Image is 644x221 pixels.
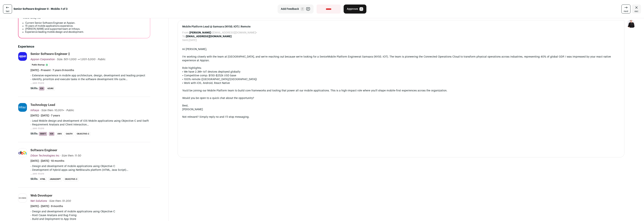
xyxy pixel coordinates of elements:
span: Infosys [30,109,39,112]
span: Skills: [30,132,38,136]
span: Add Feedback [281,7,299,11]
dt: From: [182,31,189,35]
button: ...see more [30,172,44,176]
p: - Design and development of mobile applications using Objective C [30,210,150,213]
li: 15 years of mobile applications experience. [25,24,145,27]
li: Current Senior Software Engineer at Appian. [25,21,145,24]
div: Not relevant? Simply reply no and I’ll stop messaging. [182,115,620,119]
li: Public Startup [30,63,50,67]
a: next [621,5,630,14]
div: [PERSON_NAME] [182,108,620,111]
li: AWS [56,132,63,136]
div: Would you be open to a quick chat about the opportunity? [182,96,620,100]
span: Approve [347,7,358,11]
span: Skills: [30,87,38,90]
span: [DATE] - [DATE] · 7 years [30,114,60,118]
span: Appian Corporation [30,58,55,61]
p: - Extensive experience in mobile app architecture, design, development and leading project [30,74,150,77]
img: b8cfdfbec0c998c7068d1e65f55d59f3f45cfb2ae13935e265461b542acfe3ed [18,148,27,157]
span: · Size then: 11-50 [60,154,81,157]
span: Mobile Platform Lead @ Samsara (NYSE: IOT) | Remote [182,25,620,29]
button: ...see more [30,81,44,85]
button: Approve A [344,5,366,14]
li: JavaScript [48,177,62,181]
dd: <[EMAIL_ADDRESS][DOMAIN_NAME]> [189,31,257,35]
span: · [65,109,66,112]
span: [DATE] - [DATE] · 10 months [30,159,64,163]
span: [DATE] - Present · 7 years 9 months [30,68,74,72]
span: · Size then: 10,001+ [40,109,64,112]
li: Experience leading mobile design and development. [25,30,145,33]
p: - Build and Deployment to App Store [30,217,150,221]
div: • Work with iOS, Android, React Native [182,81,620,85]
div: • We have 2.3M+ IoT devices deployed globally [182,70,620,74]
b: [PERSON_NAME] [189,31,211,34]
strong: Senior Software Engineer II - Mobile: 1 of 3 [14,7,68,11]
div: Role highlights: [182,66,620,70]
button: Add Feedback F [278,5,314,14]
span: Public [98,58,106,61]
div: Senior Software Engineer || [30,52,70,56]
span: A [359,7,363,11]
div: Technology Lead [30,103,55,107]
p: - Root Cause Analysis and Bug Fixing [30,213,150,217]
div: Web Developer [30,194,52,198]
span: · Size then: 51-200 [48,200,71,202]
span: · Size: 501-1,000 → 1,001-5,000 [55,58,96,61]
span: last [6,10,9,13]
p: - Identify, prioritize and execute tasks in the software development life cycle [30,77,150,81]
div: Best, [182,104,620,108]
dt: Sent: [182,38,189,42]
p: - Design and development of mobile applications using Objective C [30,164,150,168]
li: iOS [49,132,55,136]
img: b9aa147c8aa14b27fa6618bbdd4570d2ce7d08c4094258593fc7286d0ad58718.jpg [18,103,27,112]
li: [PERSON_NAME] and supported team at Infosys. [25,27,145,30]
img: 18f6a84b368eee507c693df11c33762014108138d900fde0bd99e6d3869f0c3f.jpg [18,52,27,61]
li: HTML [39,177,47,181]
li: iOS [39,87,45,91]
button: ...see more [30,127,44,130]
span: Net Solutions [30,200,47,202]
div: • 100% remote ([GEOGRAPHIC_DATA]/[GEOGRAPHIC_DATA]) [182,77,620,81]
span: esc [635,10,638,13]
h2: Experience [18,44,150,49]
span: Public [66,109,74,112]
p: - Lead Mobile design and development of iOS Mobile applications using Objective-C and Swift [30,119,150,123]
div: • Competitive comp: $150-$252k USD base [182,74,620,77]
a: Close [632,5,641,14]
b: [EMAIL_ADDRESS][DOMAIN_NAME] [186,35,232,38]
span: · [96,58,97,61]
span: Dibon Technologies Inc [30,154,59,157]
img: 4a2f80677fedd3c652a6c77957d22fe26a960a425feef96b33c1ec6d63b4a0e7.jpg [18,197,27,199]
li: Objective-C [75,132,90,136]
dd: [DATE] [189,38,197,42]
li: Objective-C [64,177,79,181]
span: next [624,10,628,13]
li: Azure [46,87,55,91]
div: Hi [PERSON_NAME], [182,47,620,51]
span: [DATE] - [DATE] · 9 months [30,204,63,208]
div: I'm working closely with the team at [GEOGRAPHIC_DATA], and we're reaching out because we're look... [182,55,620,62]
dt: To: [182,35,186,38]
p: - Development of hybrid apps using NetBiscuits platform (HTML, Java Script) [30,168,150,172]
p: - Requirement Analysis and Client Interaction [30,123,150,127]
div: Software Engineer [30,148,57,152]
a: Mobile Platform Engineer [327,55,359,58]
a: last [3,5,12,14]
span: F [301,7,304,11]
img: 9240684-medium_jpg [627,20,635,28]
li: Swift [39,132,47,136]
span: Skills: [30,177,38,181]
div: You'd be joining our Mobile Platform team to build core frameworks and tooling that power all our... [182,89,620,93]
li: OAuth [65,132,74,136]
